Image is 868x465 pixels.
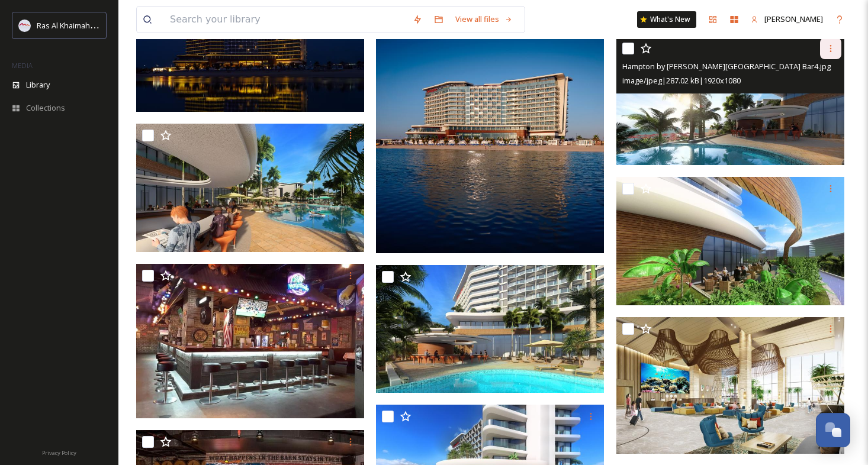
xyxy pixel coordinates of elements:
a: [PERSON_NAME] [745,8,829,31]
span: Collections [26,102,65,114]
span: [PERSON_NAME] [764,14,823,24]
img: Hampton by Hilton Marjan Island_Claw.jpg [136,264,364,418]
span: MEDIA [12,61,33,70]
span: Privacy Policy [42,449,76,457]
span: image/jpeg | 287.02 kB | 1920 x 1080 [622,75,741,86]
img: Hampton by Hilton Marjan Island_Pool Bar3.jpg [376,265,604,393]
img: Hampton by Hilton Marjan Island_Pool Bar4.jpg [616,37,844,165]
a: View all files [449,8,519,31]
a: Privacy Policy [42,445,76,459]
img: Hampton by Hilton Marjan Island_Hampton_Lobby.jpg [616,317,844,454]
img: Hampton by Hilton Marjan Island_Karma Kafe 4.jpg [616,177,844,305]
img: Logo_RAKTDA_RGB-01.png [19,20,31,31]
input: Search your library [164,7,407,33]
span: Library [26,79,50,91]
img: Hampton by Hilton Marjan Island_Pool Bar.jpg [136,124,364,252]
span: Hampton by [PERSON_NAME][GEOGRAPHIC_DATA] Bar4.jpg [622,61,831,72]
button: Open Chat [816,413,850,447]
span: Ras Al Khaimah Tourism Development Authority [37,20,204,31]
a: What's New [637,11,696,28]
